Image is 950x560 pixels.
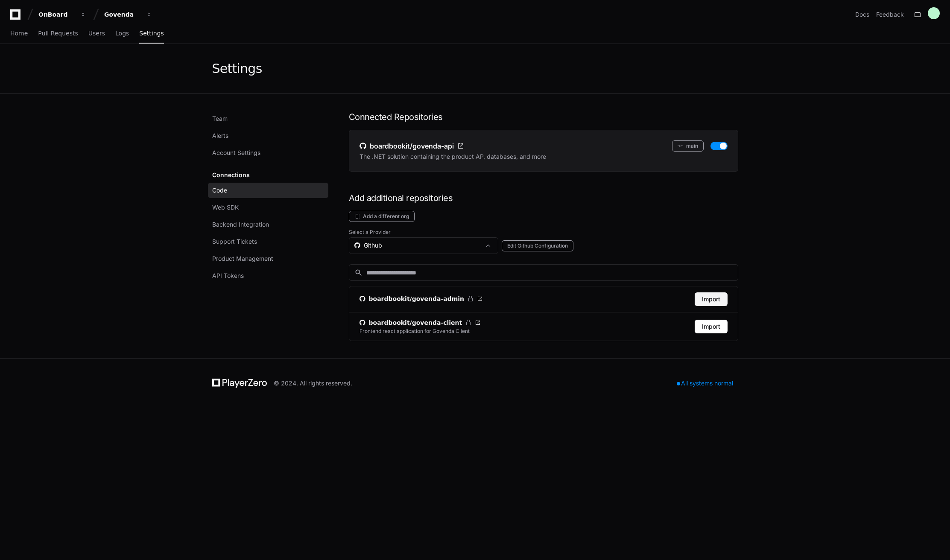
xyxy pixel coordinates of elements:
[354,268,363,277] mat-icon: search
[38,24,78,44] a: Pull Requests
[208,200,328,215] a: Web SDK
[208,234,328,249] a: Support Tickets
[349,211,415,222] button: Add a different org
[212,186,227,195] span: Code
[115,31,129,36] span: Logs
[212,114,228,123] span: Team
[208,111,328,126] a: Team
[695,292,728,306] button: Import
[38,10,75,19] div: OnBoard
[360,328,470,335] div: Frontend react application for Govenda Client
[88,24,105,44] a: Users
[115,24,129,44] a: Logs
[212,220,269,229] span: Backend Integration
[104,10,141,19] div: Govenda
[360,295,483,303] a: boardbookit/govenda-admin
[502,240,573,251] button: Edit Github Configuration
[212,203,239,212] span: Web SDK
[38,31,78,36] span: Pull Requests
[208,128,328,143] a: Alerts
[208,145,328,160] a: Account Settings
[208,217,328,232] a: Backend Integration
[10,31,28,36] span: Home
[208,268,328,283] a: API Tokens
[876,10,904,19] button: Feedback
[10,24,28,44] a: Home
[212,131,228,140] span: Alerts
[212,271,244,280] span: API Tokens
[212,149,260,157] span: Account Settings
[369,318,462,327] span: boardbookit/govenda-client
[695,320,728,333] button: Import
[139,31,164,36] span: Settings
[212,61,262,76] div: Settings
[88,31,105,36] span: Users
[370,141,454,151] span: boardbookit/govenda-api
[35,7,90,22] button: OnBoard
[672,140,704,152] button: main
[360,140,464,152] a: boardbookit/govenda-api
[360,318,481,327] a: boardbookit/govenda-client
[139,24,164,44] a: Settings
[855,10,869,19] a: Docs
[274,379,352,388] div: © 2024. All rights reserved.
[349,192,738,204] h1: Add additional repositories
[369,295,465,303] span: boardbookit/govenda-admin
[354,241,481,250] div: Github
[349,111,738,123] h1: Connected Repositories
[101,7,155,22] button: Govenda
[208,251,328,266] a: Product Management
[212,254,273,263] span: Product Management
[212,237,257,246] span: Support Tickets
[672,377,738,389] div: All systems normal
[349,229,738,236] label: Select a Provider
[360,152,546,161] p: The .NET solution containing the product AP, databases, and more
[208,183,328,198] a: Code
